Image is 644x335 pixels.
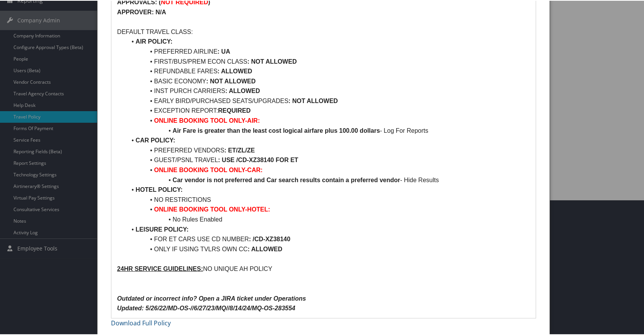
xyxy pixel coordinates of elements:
[117,294,306,301] em: Outdated or incorrect info? Open a JIRA ticket under Operations
[126,125,530,135] li: - Log For Reports
[136,225,189,232] strong: LEISURE POLICY:
[126,233,530,244] li: FOR ET CARS USE CD NUMBER
[111,318,171,327] a: Download Full Policy
[126,214,530,224] li: No Rules Enabled
[217,47,230,54] strong: : UA
[117,8,166,15] strong: APPROVER: N/A
[126,95,530,105] li: EARLY BIRD/PURCHASED SEATS/UPGRADES
[126,105,530,115] li: EXCEPTION REPORT:
[218,107,251,113] strong: REQUIRED
[288,97,338,103] strong: : NOT ALLOWED
[117,304,295,311] em: Updated: 5/26/22/MD-OS-//6/27/23/MQ//8/14/24/MQ-OS-283554
[173,176,400,183] strong: Car vendor is not preferred and Car search results contain a preferred vendor
[126,66,530,76] li: REFUNDABLE FARES
[126,145,530,155] li: PREFERRED VENDORS
[126,154,530,164] li: GUEST/PSNL TRAVEL
[247,58,297,64] strong: : NOT ALLOWED
[126,76,530,86] li: BASIC ECONOMY
[173,127,380,133] strong: Air Fare is greater than the least cost logical airfare plus 100.00 dollars
[126,174,530,184] li: - Hide Results
[154,205,270,212] strong: ONLINE BOOKING TOOL ONLY-HOTEL:
[218,156,298,162] strong: : USE /CD-XZ38140 FOR ET
[117,26,530,36] p: DEFAULT TRAVEL CLASS:
[224,146,255,153] strong: : ET/ZL/ZE
[126,244,530,254] li: ONLY IF USING TVLRS OWN CC
[117,265,203,271] u: 24HR SERVICE GUIDELINES:
[248,245,282,252] strong: : ALLOWED
[249,235,291,242] strong: : /CD-XZ38140
[217,67,252,74] strong: : ALLOWED
[126,56,530,66] li: FIRST/BUS/PREM ECON CLASS
[154,166,263,173] strong: ONLINE BOOKING TOOL ONLY-CAR:
[136,37,173,44] strong: AIR POLICY:
[126,85,530,95] li: INST PURCH CARRIERS
[225,87,260,93] strong: : ALLOWED
[117,263,530,273] p: NO UNIQUE AH POLICY
[126,194,530,204] li: NO RESTRICTIONS
[154,117,260,123] strong: ONLINE BOOKING TOOL ONLY-AIR:
[206,77,256,84] strong: : NOT ALLOWED
[136,186,183,192] strong: HOTEL POLICY:
[126,46,530,56] li: PREFERRED AIRLINE
[136,136,175,143] strong: CAR POLICY:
